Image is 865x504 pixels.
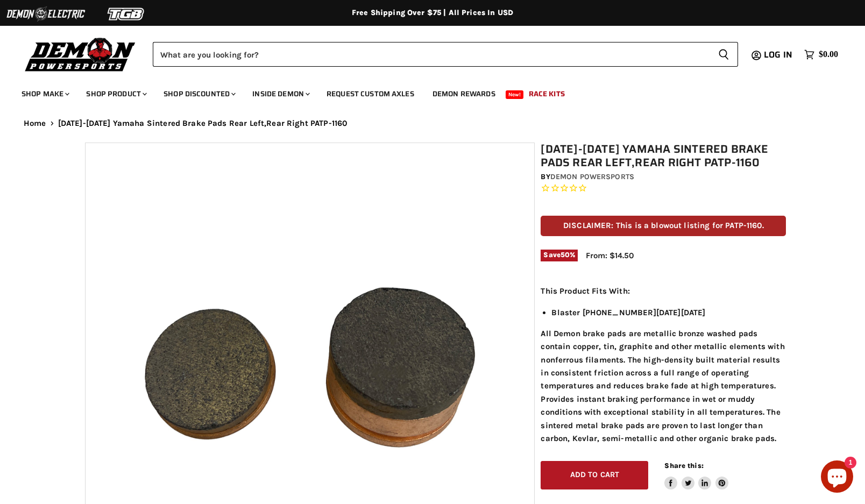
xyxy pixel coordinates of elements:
input: Search [153,42,710,67]
div: Free Shipping Over $75 | All Prices In USD [2,8,863,18]
span: New! [506,90,524,99]
img: Demon Powersports [22,35,139,73]
span: $0.00 [819,49,838,60]
span: Share this: [664,462,703,470]
a: Demon Powersports [550,172,634,181]
span: Add to cart [570,470,620,479]
h1: [DATE]-[DATE] Yamaha Sintered Brake Pads Rear Left,Rear Right PATP-1160 [541,143,786,169]
span: [DATE]-[DATE] Yamaha Sintered Brake Pads Rear Left,Rear Right PATP-1160 [58,119,348,128]
img: TGB Logo 2 [86,4,167,24]
li: Blaster [PHONE_NUMBER][DATE][DATE] [551,306,786,319]
div: All Demon brake pads are metallic bronze washed pads contain copper, tin, graphite and other meta... [541,285,786,445]
a: Request Custom Axles [318,83,422,105]
a: Race Kits [521,83,573,105]
a: Log in [759,50,799,60]
a: Inside Demon [244,83,316,105]
span: Save % [541,250,578,261]
p: DISCLAIMER: This is a blowout listing for PATP-1160. [541,216,786,236]
span: 50 [561,251,570,259]
button: Add to cart [541,461,648,489]
a: Shop Product [78,83,153,105]
button: Search [710,42,738,67]
a: Demon Rewards [424,83,504,105]
span: Rated 0.0 out of 5 stars 0 reviews [541,183,786,194]
aside: Share this: [664,461,728,489]
p: This Product Fits With: [541,285,786,297]
a: Home [24,119,46,128]
img: Demon Electric Logo 2 [5,4,86,24]
div: by [541,171,786,183]
span: From: $14.50 [586,251,634,260]
nav: Breadcrumbs [2,119,863,128]
a: $0.00 [799,47,843,62]
inbox-online-store-chat: Shopify online store chat [818,460,856,495]
span: Log in [764,48,792,61]
a: Shop Make [13,83,76,105]
form: Product [153,42,738,67]
a: Shop Discounted [155,83,242,105]
ul: Main menu [13,79,835,105]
